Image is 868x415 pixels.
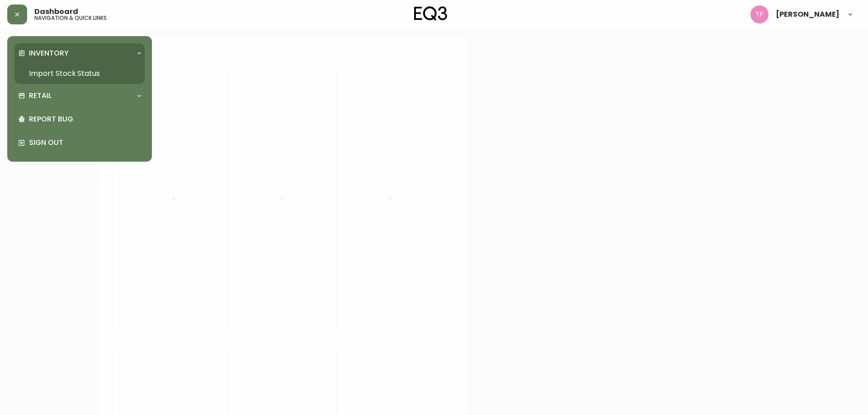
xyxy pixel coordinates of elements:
div: Inventory [14,43,145,63]
img: 509424b058aae2bad57fee408324c33f [750,5,769,23]
h5: navigation & quick links [34,15,107,21]
p: Retail [29,91,52,101]
div: Sign Out [14,131,145,154]
a: Import Stock Status [14,63,145,84]
p: Inventory [29,48,69,58]
p: Report Bug [29,114,141,124]
div: Retail [14,86,145,106]
div: Report Bug [14,107,145,131]
span: [PERSON_NAME] [776,11,840,18]
span: Dashboard [34,8,78,15]
img: logo [414,6,448,21]
p: Sign Out [29,138,141,148]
